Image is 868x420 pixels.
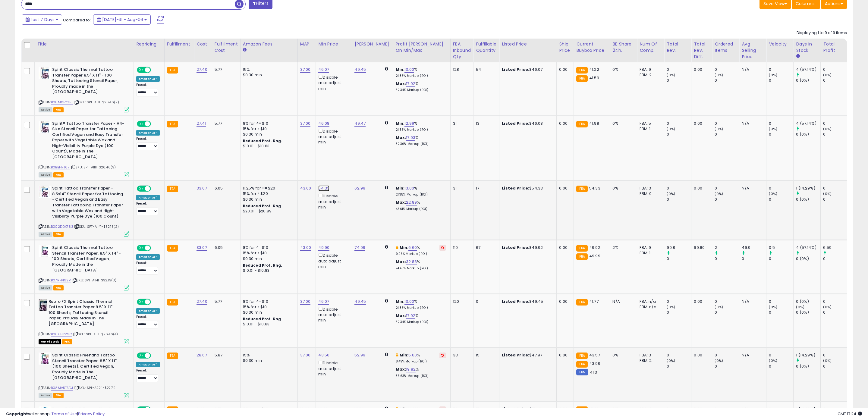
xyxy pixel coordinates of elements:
[396,299,405,304] b: Min:
[742,41,764,60] div: Avg Selling Price
[72,278,116,283] span: | SKU: SPT-A1141-$32.13(3)
[612,186,632,191] div: 0%
[502,41,554,47] div: Listed Price
[476,245,495,250] div: 67
[39,121,129,177] div: ASIN:
[404,185,414,191] a: 13.00
[769,127,777,131] small: (0%)
[667,78,691,83] div: 0
[408,352,417,358] a: 5.60
[354,245,365,251] a: 74.99
[31,17,55,23] span: Last 7 Days
[52,245,125,274] b: Spirit Classic Thermal Tattoo Stencil Transfer Paper, 8.5" X 14" - 100 Sheets, Certified Vegan, P...
[559,67,569,72] div: 0.00
[63,17,91,23] span: Compared to:
[78,411,105,417] a: Privacy Policy
[823,245,848,250] div: 6.59
[589,299,599,304] span: 41.77
[243,186,293,191] div: 11.25% for <= $20
[502,299,552,304] div: $49.45
[823,41,845,54] div: Total Profit
[300,41,313,47] div: MAP
[150,121,160,126] span: OFF
[640,191,659,196] div: FBM: 0
[796,67,820,72] div: 4 (57.14%)
[243,197,293,202] div: $0.30 min
[640,186,659,191] div: FBA: 3
[559,121,569,126] div: 0.00
[453,67,469,72] div: 128
[197,245,207,251] a: 33.07
[300,185,311,191] a: 43.00
[215,186,236,191] div: 6.05
[823,191,832,196] small: (0%)
[39,353,51,365] img: 41W7QuI5DJL._SL40_.jpg
[243,250,293,256] div: 15% for > $10
[589,185,600,191] span: 54.33
[136,261,160,274] div: Preset:
[396,246,398,249] i: This overrides the store level min markup for this listing
[576,41,607,54] div: Current Buybox Price
[197,121,206,127] a: 27.41
[612,299,632,304] div: N/A
[667,256,691,262] div: 0
[74,224,119,229] span: | SKU: SPT-A1141-$32.13(2)
[167,186,178,192] small: FBA
[396,199,406,205] b: Max:
[197,185,207,191] a: 33.07
[243,72,293,78] div: $0.30 min
[318,299,329,305] a: 46.07
[796,256,820,262] div: 0 (0%)
[612,121,632,126] div: 0%
[22,14,62,25] button: Last 7 Days
[243,191,293,196] div: 15% for > $20
[300,245,311,251] a: 43.00
[769,186,793,191] div: 0
[823,186,848,191] div: 0
[137,186,145,191] span: ON
[39,107,52,112] span: All listings currently available for purchase on Amazon
[215,41,238,54] div: Fulfillment Cost
[559,186,569,191] div: 0.00
[502,245,529,250] b: Listed Price:
[318,352,329,358] a: 43.50
[51,385,73,390] a: B08MV5TSDJ
[243,47,247,53] small: Amazon Fees.
[589,121,599,126] span: 41.98
[612,41,634,54] div: BB Share 24h.
[396,193,446,197] p: 21.35% Markup (ROI)
[406,313,415,319] a: 17.92
[243,121,293,126] div: 8% for <= $10
[769,256,793,262] div: 0
[136,195,160,200] div: Amazon AI *
[406,199,417,205] a: 22.89
[694,245,707,250] div: 99.80
[243,144,293,149] div: $10.01 - $10.83
[167,41,191,47] div: Fulfillment
[576,67,587,74] small: FBA
[769,245,793,250] div: 0.5
[51,332,72,337] a: B00FJJ2R9O
[823,78,848,83] div: 0
[769,67,793,72] div: 0
[667,73,675,77] small: (0%)
[396,142,446,146] p: 32.36% Markup (ROI)
[796,197,820,202] div: 0 (0%)
[408,245,417,251] a: 6.60
[215,67,236,72] div: 5.77
[167,121,178,127] small: FBA
[354,299,366,305] a: 49.45
[589,67,599,72] span: 41.22
[354,121,366,127] a: 49.47
[300,67,311,73] a: 37.00
[694,121,707,126] div: 0.00
[476,121,495,126] div: 13
[502,67,552,72] div: $46.07
[396,266,446,271] p: 74.45% Markup (ROI)
[243,263,282,268] b: Reduced Prof. Rng.
[502,245,552,250] div: $49.92
[39,299,47,311] img: 41F0U5sWilL._SL40_.jpg
[396,186,446,197] div: %
[715,256,739,262] div: 0
[406,81,415,87] a: 17.92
